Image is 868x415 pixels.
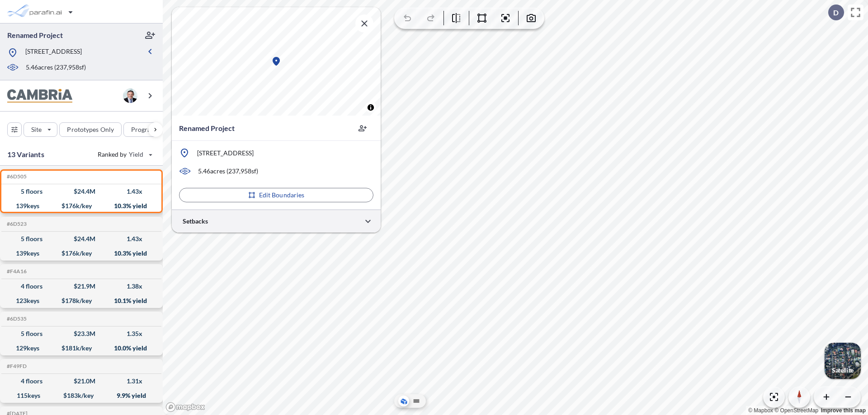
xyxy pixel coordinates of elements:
[774,407,818,414] a: OpenStreetMap
[26,63,86,73] p: 5.46 acres ( 237,958 sf)
[411,396,422,406] button: Site Plan
[172,7,381,116] canvas: Map
[129,150,144,159] span: Yield
[123,89,137,103] img: user logo
[5,268,27,275] h5: Click to copy the code
[7,89,72,103] img: BrandImage
[5,221,27,227] h5: Click to copy the code
[24,122,57,137] button: Site
[832,367,854,374] p: Satellite
[5,363,27,369] h5: Click to copy the code
[398,396,409,406] button: Aerial View
[25,47,82,58] p: [STREET_ADDRESS]
[179,188,373,202] button: Edit Boundaries
[825,343,861,379] img: Switcher Image
[59,122,122,137] button: Prototypes Only
[90,147,158,162] button: Ranked by Yield
[5,173,27,180] h5: Click to copy the code
[368,103,373,112] span: Toggle attribution
[748,407,773,414] a: Mapbox
[197,149,254,158] p: [STREET_ADDRESS]
[7,30,63,40] p: Renamed Project
[825,343,861,379] button: Switcher ImageSatellite
[5,316,27,322] h5: Click to copy the code
[821,407,866,414] a: Improve this map
[259,191,305,200] p: Edit Boundaries
[131,125,156,134] p: Program
[165,402,205,412] a: Mapbox homepage
[31,125,42,134] p: Site
[198,167,258,176] p: 5.46 acres ( 237,958 sf)
[179,123,235,134] p: Renamed Project
[833,9,839,17] p: D
[67,125,114,134] p: Prototypes Only
[7,149,44,160] p: 13 Variants
[365,102,376,113] button: Toggle attribution
[271,56,282,67] div: Map marker
[123,122,172,137] button: Program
